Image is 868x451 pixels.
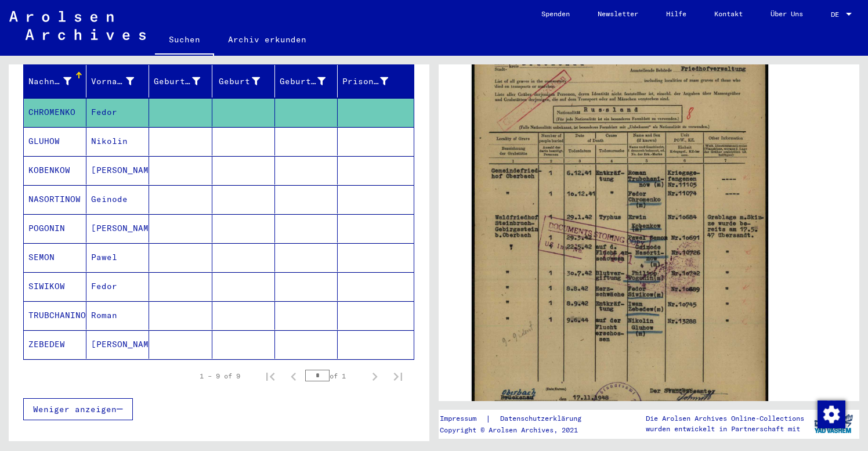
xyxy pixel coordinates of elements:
img: 001.jpg [472,21,768,439]
button: First page [259,365,282,388]
div: Geburtsdatum [280,72,340,91]
div: Zustimmung ändern [817,400,845,428]
div: Nachname [28,75,71,88]
mat-cell: GLUHOW [24,127,86,156]
img: Arolsen_neg.svg [9,11,146,40]
mat-cell: Fedor [86,272,149,301]
mat-header-cell: Geburt‏ [212,65,275,98]
p: Die Arolsen Archives Online-Collections [646,413,804,424]
mat-header-cell: Vorname [86,65,149,98]
div: Geburtsdatum [280,75,325,88]
div: Vorname [91,75,134,88]
mat-cell: Fedor [86,98,149,127]
p: wurden entwickelt in Partnerschaft mit [646,424,804,434]
mat-cell: Nikolin [86,127,149,156]
button: Next page [363,365,386,388]
mat-cell: ZEBEDEW [24,330,86,359]
mat-header-cell: Prisoner # [338,65,414,98]
span: Weniger anzeigen [33,404,117,414]
div: Vorname [91,72,149,91]
a: Suchen [155,26,214,56]
img: yv_logo.png [812,409,855,438]
a: Archiv erkunden [214,26,320,53]
button: Last page [386,365,410,388]
div: | [440,413,595,425]
span: DE [831,10,844,19]
mat-cell: [PERSON_NAME] [86,330,149,359]
mat-cell: SEMON [24,243,86,272]
div: Geburtsname [154,75,200,88]
div: Prisoner # [342,75,388,88]
p: Copyright © Arolsen Archives, 2021 [440,425,595,435]
div: of 1 [305,370,363,381]
mat-header-cell: Nachname [24,65,86,98]
mat-header-cell: Geburtsname [149,65,212,98]
div: Prisoner # [342,72,403,91]
mat-cell: CHROMENKO [24,98,86,127]
mat-cell: NASORTINOW [24,185,86,214]
button: Previous page [282,365,305,388]
img: Zustimmung ändern [818,401,845,428]
button: Weniger anzeigen [23,398,133,420]
div: 1 – 9 of 9 [200,371,240,381]
mat-header-cell: Geburtsdatum [275,65,338,98]
a: Impressum [440,413,486,425]
div: Geburt‏ [217,75,260,88]
mat-cell: [PERSON_NAME] [86,156,149,185]
mat-cell: Roman [86,301,149,330]
mat-cell: KOBENKOW [24,156,86,185]
mat-cell: POGONIN [24,214,86,243]
a: Datenschutzerklärung [491,413,595,425]
div: Nachname [28,72,86,91]
mat-cell: Pawel [86,243,149,272]
mat-cell: Geinode [86,185,149,214]
mat-cell: [PERSON_NAME] [86,214,149,243]
div: Geburt‏ [217,72,274,91]
div: Geburtsname [154,72,214,91]
mat-cell: SIWIKOW [24,272,86,301]
mat-cell: TRUBCHANINOW [24,301,86,330]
